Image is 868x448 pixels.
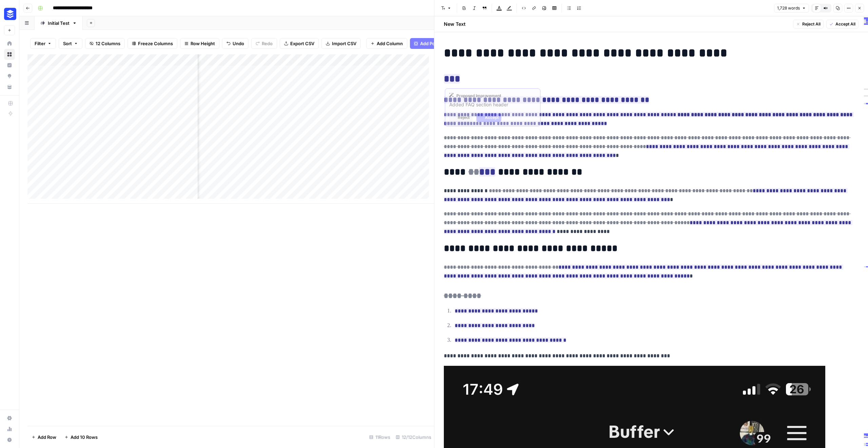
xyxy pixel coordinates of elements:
button: Add Row [27,432,60,443]
a: Initial Test [35,16,83,30]
button: 12 Columns [85,38,125,49]
span: Add 10 Rows [71,434,98,441]
a: Your Data [4,82,15,92]
button: Workspace: Buffer [4,5,15,22]
span: Undo [233,40,244,47]
button: Help + Support [4,434,15,445]
a: Browse [4,49,15,60]
img: Buffer Logo [4,8,16,20]
span: Add Row [38,434,56,441]
a: Home [4,38,15,49]
span: Row Height [191,40,215,47]
button: Filter [30,38,56,49]
button: Add 10 Rows [60,432,102,443]
div: 12/12 Columns [393,432,434,443]
span: Freeze Columns [138,40,173,47]
span: Add Power Agent [420,40,457,47]
button: Redo [251,38,277,49]
button: Import CSV [321,38,361,49]
button: Add Power Agent [410,38,461,49]
a: Usage [4,424,15,434]
a: Settings [4,413,15,424]
span: Add Column [377,40,403,47]
button: 1,728 words [774,4,809,13]
button: Undo [222,38,249,49]
span: Export CSV [290,40,314,47]
a: Insights [4,60,15,71]
span: Accept All [835,21,855,27]
button: Accept All [826,20,859,29]
button: Reject All [793,20,824,29]
div: 11 Rows [367,432,393,443]
span: 12 Columns [96,40,120,47]
button: Row Height [180,38,219,49]
span: Redo [262,40,273,47]
span: Filter [35,40,45,47]
div: Initial Test [48,20,70,26]
span: Import CSV [332,40,356,47]
span: Reject All [802,21,821,27]
button: Add Column [366,38,407,49]
span: 1,728 words [777,5,800,11]
h2: New Text [444,21,466,28]
span: Sort [63,40,72,47]
button: Freeze Columns [127,38,177,49]
a: Opportunities [4,71,15,82]
button: Sort [59,38,82,49]
button: Export CSV [280,38,319,49]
